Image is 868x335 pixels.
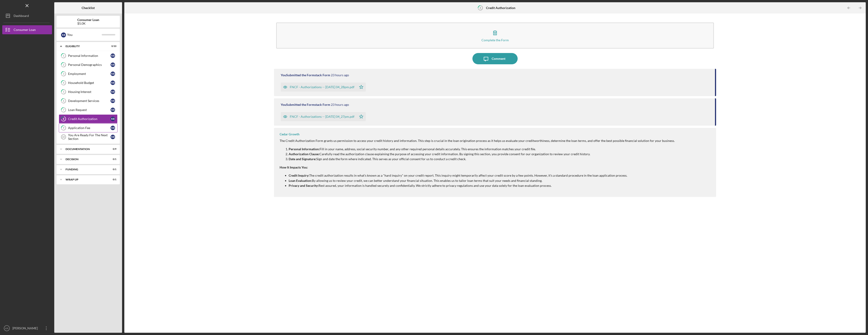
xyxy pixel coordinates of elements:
[289,183,675,188] p: Rest assured, your information is handled securely and confidentially. We strictly adhere to priv...
[111,135,115,139] div: K R
[59,114,118,123] a: 8Credit AuthorizationKR
[108,148,116,150] div: 0 / 9
[108,168,116,171] div: 0 / 1
[63,63,64,66] tspan: 2
[68,63,111,67] div: Personal Demographics
[289,173,675,178] p: The credit authorization results in what's known as a "hard inquiry" on your credit report. This ...
[59,69,118,78] a: 3EmploymentKR
[68,72,111,76] div: Employment
[59,51,118,60] a: 1Personal InformationKR
[66,158,105,161] div: Decision
[480,6,481,9] tspan: 8
[14,11,29,21] div: Dashboard
[111,108,115,112] div: K R
[2,11,52,20] button: Dashboard
[68,81,111,85] div: Household Budget
[63,127,64,129] tspan: 9
[289,147,675,152] p: Fill in your name, address, social security number, and any other required personal details accur...
[289,157,675,162] p: Sign and date the form where indicated. This serves as your official consent for us to conduct a ...
[59,87,118,96] a: 5Housing InterestKR
[59,60,118,69] a: 2Personal DemographicsKR
[290,85,354,89] div: FNCF - Authorizations -- [DATE] 04_28pm.pdf
[68,126,111,130] div: Application Fee
[63,72,64,75] tspan: 3
[68,108,111,112] div: Loan Request
[14,25,36,35] div: Consumer Loan
[67,31,102,39] div: You
[289,147,320,151] strong: Personal Information:
[68,133,111,141] div: You Are Ready For The Next Section
[82,6,95,10] b: Checklist
[63,118,64,120] tspan: 8
[66,168,105,171] div: Funding
[63,90,64,93] tspan: 5
[289,152,675,157] p: Carefully read the authorization clause explaining the purpose of accessing your credit informati...
[331,103,349,106] time: 2025-09-03 20:27
[289,179,312,183] strong: Loan Evaluation:
[281,103,330,106] div: You Submitted the Formstack Form
[108,178,116,181] div: 0 / 1
[59,123,118,132] a: 9Application FeeKR
[2,324,52,333] button: KR[PERSON_NAME]
[481,38,509,42] div: Complete the Form
[111,90,115,94] div: K R
[63,99,64,102] tspan: 6
[5,327,8,330] text: KR
[68,90,111,94] div: Housing Interest
[2,25,52,34] button: Consumer Loan
[111,117,115,121] div: K R
[66,178,105,181] div: Wrap up
[111,126,115,130] div: K R
[289,178,675,183] p: By allowing us to review your credit, we can better understand your financial situation. This ena...
[331,73,349,77] time: 2025-09-03 20:28
[111,72,115,76] div: K R
[108,158,116,161] div: 0 / 1
[59,78,118,87] a: 4Household BudgetKR
[63,54,64,57] tspan: 1
[111,81,115,85] div: K R
[289,173,309,177] strong: Credit Inquiry:
[66,45,105,48] div: Eligiblity
[11,324,41,334] div: [PERSON_NAME]
[486,6,515,10] b: Credit Authorization
[63,109,64,111] tspan: 7
[66,148,105,150] div: Documentation
[63,81,64,84] tspan: 4
[111,53,115,58] div: K R
[77,22,99,25] div: $5.0K
[111,62,115,67] div: K R
[68,117,111,121] div: Credit Authorization
[492,53,505,64] div: Comment
[59,105,118,114] a: 7Loan RequestKR
[281,112,366,121] button: FNCF - Authorizations -- [DATE] 04_27pm.pdf
[108,45,116,48] div: 0 / 10
[280,165,308,169] strong: How It Impacts You:
[289,184,318,187] strong: Privacy and Security:
[280,132,300,136] div: Cedar Growth
[290,115,354,118] div: FNCF - Authorizations -- [DATE] 04_27pm.pdf
[68,54,111,58] div: Personal Information
[289,157,316,161] strong: Date and Signature:
[61,32,66,37] div: K R
[472,53,518,64] button: Comment
[62,136,65,138] tspan: 10
[281,73,330,77] div: You Submitted the Formstack Form
[59,132,118,141] a: 10You Are Ready For The Next SectionKR
[280,138,675,143] p: The Credit Authorization Form grants us permission to access your credit history and information....
[276,23,714,49] button: Complete the Form
[289,152,319,156] strong: Authorization Clause:
[281,83,366,92] button: FNCF - Authorizations -- [DATE] 04_28pm.pdf
[68,99,111,103] div: Development Services
[111,99,115,103] div: K R
[59,96,118,105] a: 6Development ServicesKR
[77,18,99,22] b: Consumer Loan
